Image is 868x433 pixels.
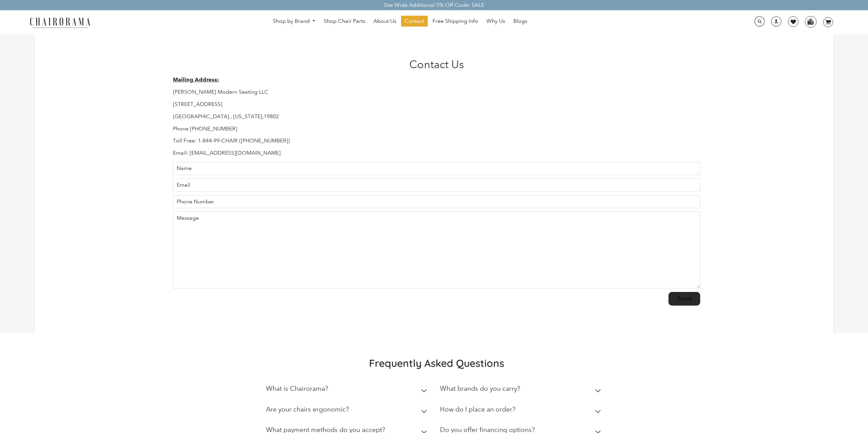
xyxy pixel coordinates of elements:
h1: Contact Us [173,58,700,71]
summary: How do I place an order? [440,401,604,421]
p: [STREET_ADDRESS] [173,101,700,108]
p: Phone [PHONE_NUMBER] [173,125,700,133]
p: [PERSON_NAME] Modern Seating LLC [173,89,700,96]
input: Send [668,292,700,306]
img: WhatsApp_Image_2024-07-12_at_16.23.01.webp [805,16,816,27]
span: About Us [373,18,396,25]
p: Email: [EMAIL_ADDRESS][DOMAIN_NAME] [173,150,700,157]
nav: DesktopNavigation [123,16,677,28]
h2: Frequently Asked Questions [266,357,607,370]
span: Shop Chair Parts [324,18,365,25]
span: Free Shipping Info [432,18,478,25]
a: About Us [370,16,400,27]
h2: What is Chairorama? [266,385,328,392]
a: Contact [401,16,428,27]
span: Why Us [486,18,505,25]
span: Blogs [513,18,527,25]
a: Shop by Brand [269,16,319,27]
input: Email [173,179,700,192]
summary: What is Chairorama? [266,380,430,401]
a: Shop Chair Parts [320,16,369,27]
h2: Are your chairs ergonomic? [266,405,349,413]
summary: Are your chairs ergonomic? [266,401,430,421]
a: Why Us [483,16,509,27]
span: Contact [404,18,424,25]
img: chairorama [26,16,94,28]
h2: How do I place an order? [440,405,515,413]
strong: Mailing Address: [173,76,219,83]
p: Toll Free: 1-844-99-CHAIR ([PHONE_NUMBER]) [173,137,700,144]
p: [GEOGRAPHIC_DATA] , [US_STATE],19802 [173,113,700,120]
input: Phone Number [173,195,700,208]
a: Free Shipping Info [429,16,482,27]
input: Name [173,162,700,175]
summary: What brands do you carry? [440,380,604,401]
h2: What brands do you carry? [440,385,520,392]
a: Blogs [510,16,531,27]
